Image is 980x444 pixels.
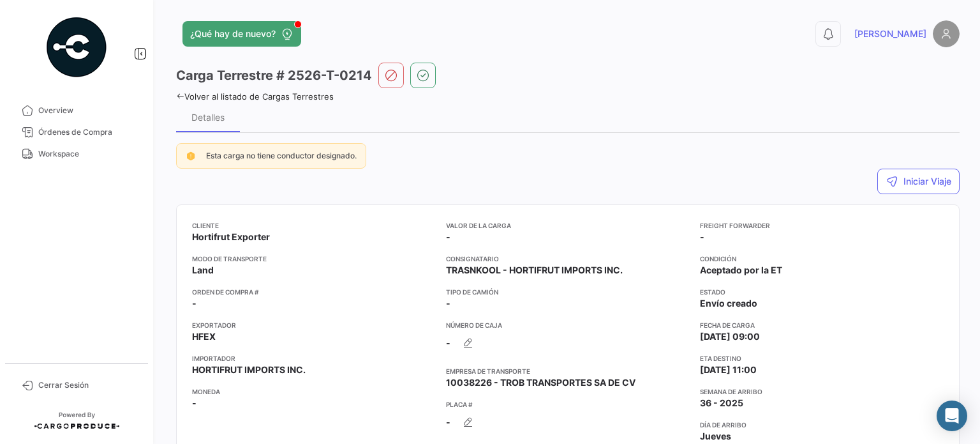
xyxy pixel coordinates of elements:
[446,320,690,330] app-card-info-title: Número de Caja
[192,254,436,264] app-card-info-title: Modo de Transporte
[192,220,436,231] app-card-info-title: Cliente
[700,387,944,397] app-card-info-title: Semana de Arribo
[446,264,623,277] span: TRASNKOOL - HORTIFRUT IMPORTS INC.
[446,297,450,310] span: -
[700,287,944,297] app-card-info-title: Estado
[700,297,757,310] span: Envío creado
[700,330,760,343] span: [DATE] 09:00
[176,66,372,84] h3: Carga Terrestre # 2526-T-0214
[700,364,757,376] span: [DATE] 11:00
[446,287,690,297] app-card-info-title: Tipo de Camión
[192,231,270,243] span: Hortifrut Exporter
[206,151,357,160] span: Esta carga no tiene conductor designado.
[190,27,276,40] span: ¿Qué hay de nuevo?
[446,220,690,231] app-card-info-title: Valor de la Carga
[854,27,926,40] span: [PERSON_NAME]
[45,15,108,79] img: powered-by.png
[38,148,138,160] span: Workspace
[192,364,306,376] span: HORTIFRUT IMPORTS INC.
[192,353,436,364] app-card-info-title: Importador
[700,220,944,231] app-card-info-title: Freight Forwarder
[937,401,967,431] div: Abrir Intercom Messenger
[700,254,944,264] app-card-info-title: Condición
[192,264,214,277] span: Land
[192,287,436,297] app-card-info-title: Orden de Compra #
[877,169,960,194] button: Iniciar Viaje
[38,105,138,116] span: Overview
[192,297,197,310] span: -
[446,254,690,264] app-card-info-title: Consignatario
[192,330,216,343] span: HFEX
[700,353,944,364] app-card-info-title: ETA Destino
[700,320,944,330] app-card-info-title: Fecha de carga
[182,21,301,47] button: ¿Qué hay de nuevo?
[446,366,690,376] app-card-info-title: Empresa de Transporte
[446,416,450,429] span: -
[192,387,436,397] app-card-info-title: Moneda
[700,430,731,443] span: Jueves
[191,112,225,123] div: Detalles
[446,376,635,389] span: 10038226 - TROB TRANSPORTES SA DE CV
[700,397,743,410] span: 36 - 2025
[192,320,436,330] app-card-info-title: Exportador
[38,126,138,138] span: Órdenes de Compra
[700,231,704,243] span: -
[38,379,138,391] span: Cerrar Sesión
[192,397,197,410] span: -
[446,399,690,410] app-card-info-title: Placa #
[446,337,450,349] span: -
[176,91,334,102] a: Volver al listado de Cargas Terrestres
[700,420,944,430] app-card-info-title: Día de Arribo
[933,20,960,47] img: placeholder-user.png
[10,121,143,143] a: Órdenes de Compra
[446,231,450,243] span: -
[700,264,782,277] span: Aceptado por la ET
[10,143,143,165] a: Workspace
[10,100,143,121] a: Overview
